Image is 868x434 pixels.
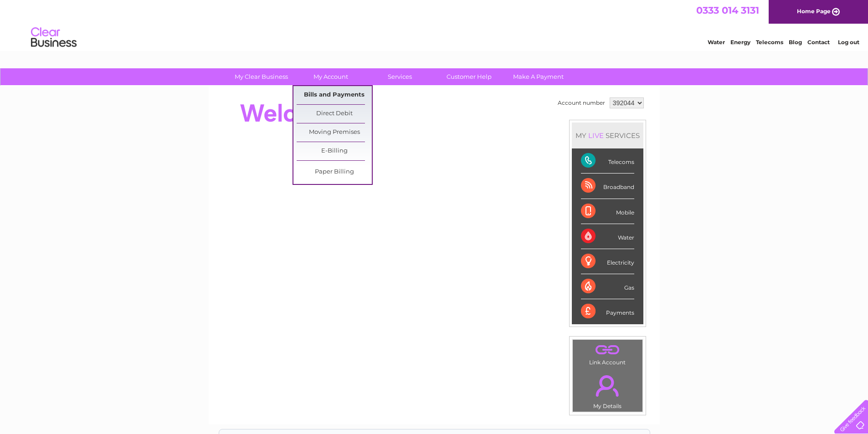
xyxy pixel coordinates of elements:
[224,68,299,85] a: My Clear Business
[586,131,606,140] div: LIVE
[31,24,77,51] img: logo.png
[555,95,607,111] td: Account number
[807,39,830,46] a: Contact
[501,68,576,85] a: Make A Payment
[581,249,634,274] div: Electricity
[297,123,372,142] a: Moving Premises
[572,368,643,412] td: My Details
[581,174,634,199] div: Broadband
[838,39,859,46] a: Log out
[581,274,634,299] div: Gas
[581,299,634,324] div: Payments
[297,86,372,104] a: Bills and Payments
[581,199,634,224] div: Mobile
[730,39,750,46] a: Energy
[581,224,634,249] div: Water
[572,339,643,368] td: Link Account
[362,68,437,85] a: Services
[431,68,507,85] a: Customer Help
[708,39,725,46] a: Water
[789,39,802,46] a: Blog
[293,68,368,85] a: My Account
[297,142,372,160] a: E-Billing
[581,148,634,174] div: Telecoms
[219,5,650,44] div: Clear Business is a trading name of Verastar Limited (registered in [GEOGRAPHIC_DATA] No. 3667643...
[575,342,640,358] a: .
[297,163,372,181] a: Paper Billing
[756,39,783,46] a: Telecoms
[696,5,759,16] a: 0333 014 3131
[572,123,643,148] div: MY SERVICES
[575,370,640,402] a: .
[297,105,372,123] a: Direct Debit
